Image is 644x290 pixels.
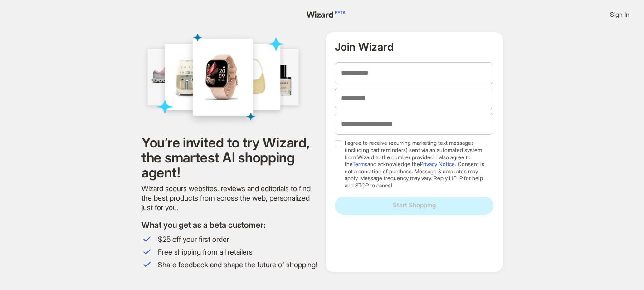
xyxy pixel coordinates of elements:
span: $25 off your first order [158,235,318,244]
h1: You’re invited to try Wizard, the smartest AI shopping agent! [141,135,318,180]
h2: Join Wizard [335,41,493,53]
span: Sign In [610,10,629,19]
a: Privacy Notice [420,161,455,167]
div: Wizard scours websites, reviews and editorials to find the best products from across the web, per... [141,184,318,212]
h2: What you get as a beta customer: [141,220,318,230]
span: Share feedback and shape the future of shopping! [158,260,318,270]
button: Start Shopping [335,197,493,215]
span: I agree to receive recurring marketing text messages (including cart reminders) sent via an autom... [345,139,489,189]
span: Free shipping from all retailers [158,247,318,257]
button: Sign In [603,7,637,22]
a: Terms [352,161,367,167]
